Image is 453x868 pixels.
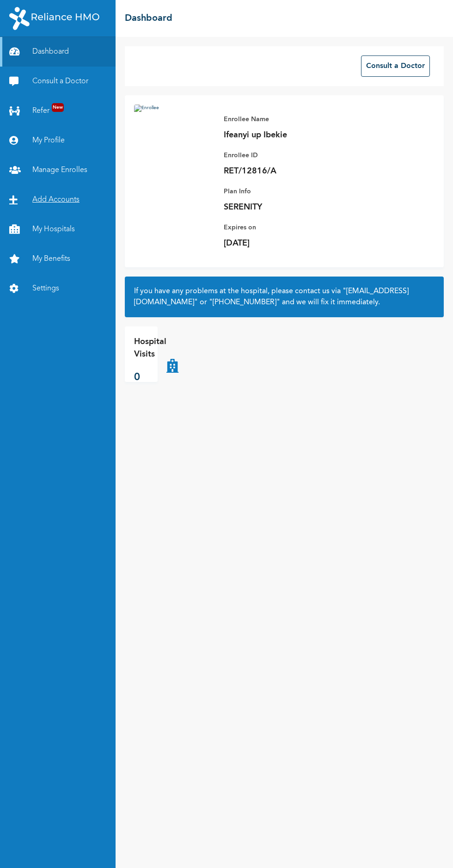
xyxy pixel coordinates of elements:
[9,7,99,30] img: RelianceHMO's Logo
[224,222,353,233] p: Expires on
[361,55,430,77] button: Consult a Doctor
[125,12,172,25] h2: Dashboard
[52,103,64,112] span: New
[224,202,353,213] p: SERENITY
[224,129,353,141] p: Ifeanyi up Ibekie
[224,114,353,125] p: Enrollee Name
[224,150,353,161] p: Enrollee ID
[224,238,353,249] p: [DATE]
[224,166,353,177] p: RET/12816/A
[134,105,214,215] img: Enrollee
[134,336,166,361] p: Hospital Visits
[209,299,280,306] a: "[PHONE_NUMBER]"
[224,186,353,197] p: Plan Info
[134,370,166,385] p: 0
[134,286,435,308] h2: If you have any problems at the hospital, please contact us via or and we will fix it immediately.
